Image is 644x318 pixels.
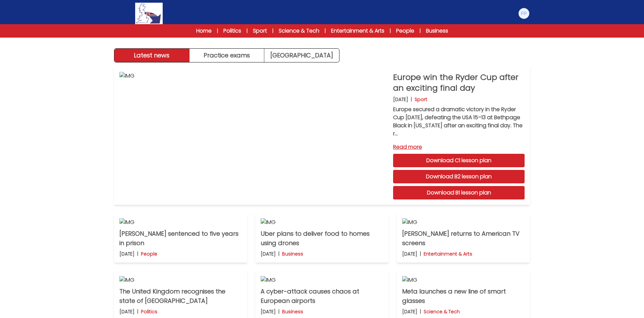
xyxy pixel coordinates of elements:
p: Business [282,308,303,315]
img: Frank Puca [519,8,529,19]
p: Uber plans to deliver food to homes using drones [261,229,383,248]
a: Science & Tech [279,27,319,35]
p: Politics [141,308,157,315]
p: The United Kingdom recognises the state of [GEOGRAPHIC_DATA] [119,287,242,306]
span: | [420,28,421,34]
a: Sport [253,27,267,35]
img: IMG [402,276,525,284]
span: | [217,28,218,34]
a: People [396,27,414,35]
b: | [420,251,421,257]
p: Science & Tech [424,308,460,315]
p: Europe secured a dramatic victory in the Ryder Cup [DATE], defeating the USA 15–13 at Bethpage Bl... [393,105,525,138]
span: | [325,28,326,34]
span: | [390,28,391,34]
img: IMG [119,276,242,284]
p: [DATE] [393,96,408,103]
p: [DATE] [119,251,135,257]
p: [PERSON_NAME] sentenced to five years in prison [119,229,242,248]
b: | [278,308,279,315]
a: Download B2 lesson plan [393,170,525,183]
p: [DATE] [402,308,417,315]
a: Download B1 lesson plan [393,186,525,199]
a: Download C1 lesson plan [393,154,525,167]
button: Latest news [114,49,190,62]
a: IMG Uber plans to deliver food to homes using drones [DATE] | Business [255,213,388,263]
p: Entertainment & Arts [424,251,472,257]
p: Meta launches a new line of smart glasses [402,287,525,306]
img: IMG [119,218,242,226]
button: Practice exams [190,49,265,62]
img: IMG [261,218,383,226]
a: IMG [PERSON_NAME] returns to American TV screens [DATE] | Entertainment & Arts [397,213,530,263]
a: Politics [223,27,241,35]
a: Business [426,27,448,35]
img: Logo [135,3,163,24]
b: | [137,251,138,257]
a: Read more [393,143,525,151]
p: Sport [415,96,427,103]
b: | [420,308,421,315]
p: [DATE] [261,308,276,315]
img: IMG [261,276,383,284]
p: [PERSON_NAME] returns to American TV screens [402,229,525,248]
p: People [141,251,157,257]
span: | [247,28,248,34]
b: | [137,308,138,315]
img: IMG [119,72,388,199]
a: [GEOGRAPHIC_DATA] [264,49,339,62]
b: | [411,96,412,103]
p: [DATE] [261,251,276,257]
a: IMG [PERSON_NAME] sentenced to five years in prison [DATE] | People [114,213,247,263]
a: Entertainment & Arts [331,27,384,35]
b: | [278,251,279,257]
a: Home [196,27,212,35]
p: Europe win the Ryder Cup after an exciting final day [393,72,525,93]
p: A cyber-attack causes chaos at European airports [261,287,383,306]
img: IMG [402,218,525,226]
a: Logo [114,3,184,24]
p: Business [282,251,303,257]
p: [DATE] [402,251,417,257]
span: | [272,28,273,34]
p: [DATE] [119,308,135,315]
